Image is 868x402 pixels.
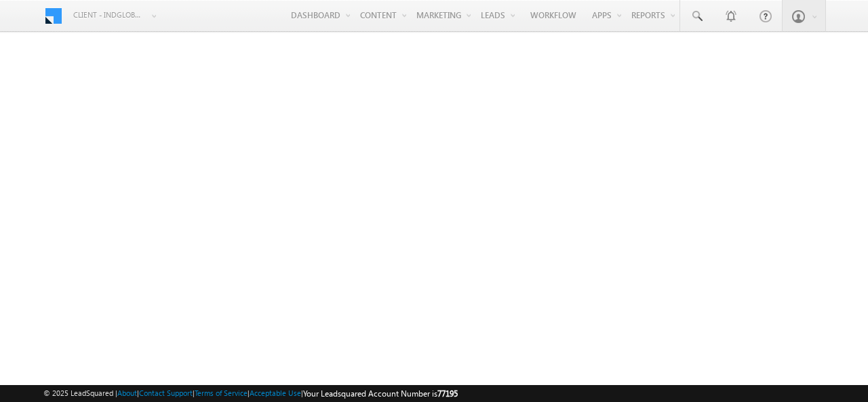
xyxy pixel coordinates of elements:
span: Your Leadsquared Account Number is [303,388,458,399]
span: 77195 [437,388,458,399]
a: Terms of Service [195,388,248,397]
span: © 2025 LeadSquared | | | | | [43,387,458,400]
a: About [117,388,137,397]
a: Contact Support [139,388,193,397]
span: Client - indglobal2 (77195) [73,8,144,22]
a: Acceptable Use [250,388,301,397]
